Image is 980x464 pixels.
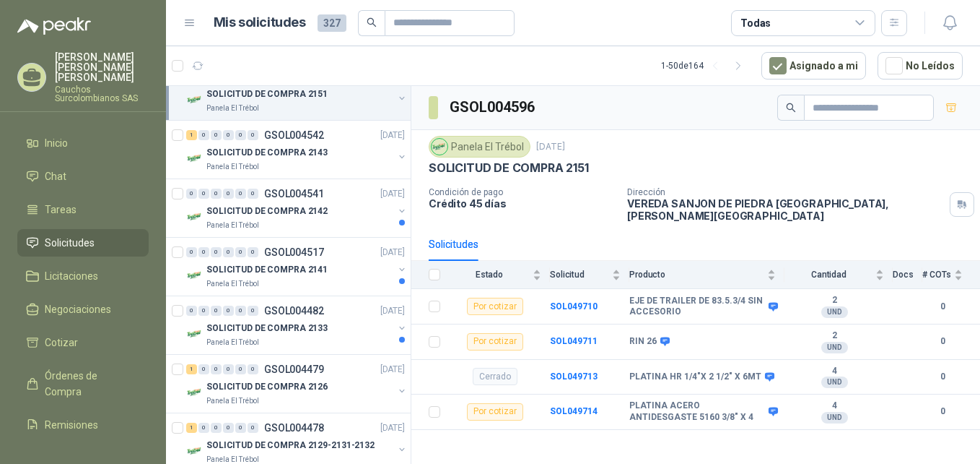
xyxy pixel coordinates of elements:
span: Órdenes de Compra [45,368,135,400]
p: Panela El Trébol [206,220,259,231]
p: GSOL004542 [264,130,324,140]
a: Remisiones [17,411,149,439]
a: 0 0 0 0 0 0 GSOL004482[DATE] Company LogoSOLICITUD DE COMPRA 2133Panela El Trébol [186,302,408,348]
div: Panela El Trébol [429,136,530,158]
span: Remisiones [45,417,98,433]
div: 1 - 50 de 164 [661,54,750,77]
p: Dirección [627,187,944,197]
div: 0 [235,247,246,257]
p: [DATE] [380,187,405,201]
div: 0 [248,423,258,433]
div: 0 [198,423,209,433]
img: Company Logo [186,267,204,284]
div: 0 [248,130,258,140]
th: Docs [893,261,922,289]
th: Cantidad [784,261,893,289]
a: SOL049710 [550,301,598,312]
div: 0 [223,364,234,374]
span: Cantidad [784,270,872,280]
div: 0 [235,189,246,199]
p: SOLICITUD DE COMPRA 2151 [429,160,589,176]
p: Panela El Trébol [206,337,259,348]
div: 0 [198,130,209,140]
div: 0 [248,189,258,199]
div: 0 [248,364,258,374]
div: 0 [198,364,209,374]
div: 0 [186,189,197,199]
div: 0 [223,423,234,433]
a: 1 0 0 0 0 0 GSOL004542[DATE] Company LogoSOLICITUD DE COMPRA 2143Panela El Trébol [186,126,408,173]
div: 0 [211,306,222,316]
div: 0 [223,130,234,140]
span: Tareas [45,202,76,218]
div: 1 [186,423,197,433]
div: Por cotizar [467,403,523,421]
span: Negociaciones [45,301,111,317]
b: RIN 26 [629,336,657,348]
div: 0 [235,306,246,316]
p: GSOL004517 [264,247,324,257]
p: GSOL004482 [264,306,324,316]
div: 0 [186,247,197,257]
img: Company Logo [186,91,204,108]
div: 0 [211,130,222,140]
span: Licitaciones [45,268,98,284]
div: Por cotizar [467,333,523,351]
span: 327 [318,14,346,32]
p: Condición de pago [429,187,616,197]
a: Negociaciones [17,296,149,323]
span: Chat [45,168,66,184]
b: 0 [922,335,963,348]
img: Company Logo [186,384,204,401]
div: Cerrado [473,368,517,385]
div: UND [821,412,848,424]
b: EJE DE TRAILER DE 83.5.3/4 SIN ACCESORIO [629,296,765,318]
a: 3 0 0 0 0 0 GSOL004596[DATE] Company LogoSOLICITUD DE COMPRA 2151Panela El Trébol [186,68,408,114]
div: Solicitudes [429,236,478,252]
p: [PERSON_NAME] [PERSON_NAME] [PERSON_NAME] [55,52,149,82]
b: SOL049711 [550,336,598,346]
div: 0 [186,306,197,316]
h1: Mis solicitudes [214,12,306,33]
p: Cauchos Surcolombianos SAS [55,85,149,103]
h3: GSOL004596 [450,96,537,119]
div: 0 [211,189,222,199]
span: search [786,103,796,113]
img: Company Logo [186,325,204,343]
p: GSOL004478 [264,423,324,433]
a: Inicio [17,129,149,157]
span: Solicitud [550,270,609,280]
a: SOL049714 [550,406,598,416]
b: 2 [784,295,884,306]
div: 0 [211,423,222,433]
p: [DATE] [380,246,405,259]
p: SOLICITUD DE COMPRA 2129-2131-2132 [206,439,375,452]
b: 4 [784,366,884,377]
p: Crédito 45 días [429,197,616,210]
a: 1 0 0 0 0 0 GSOL004479[DATE] Company LogoSOLICITUD DE COMPRA 2126Panela El Trébol [186,361,408,407]
b: 2 [784,330,884,342]
img: Company Logo [186,150,204,167]
a: Órdenes de Compra [17,362,149,405]
p: SOLICITUD DE COMPRA 2143 [206,146,328,160]
b: 0 [922,300,963,314]
b: 0 [922,405,963,418]
th: Producto [629,261,784,289]
div: 0 [235,364,246,374]
b: 4 [784,400,884,412]
div: 0 [235,130,246,140]
div: UND [821,342,848,353]
b: 0 [922,370,963,384]
div: 0 [223,247,234,257]
b: PLATINA ACERO ANTIDESGASTE 5160 3/8" X 4 [629,400,765,423]
p: SOLICITUD DE COMPRA 2133 [206,322,328,335]
span: Cotizar [45,335,78,351]
img: Logo peakr [17,17,91,35]
p: Panela El Trébol [206,278,259,290]
a: Solicitudes [17,229,149,257]
div: 0 [198,247,209,257]
div: 1 [186,364,197,374]
a: SOL049713 [550,371,598,382]
div: 0 [198,306,209,316]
